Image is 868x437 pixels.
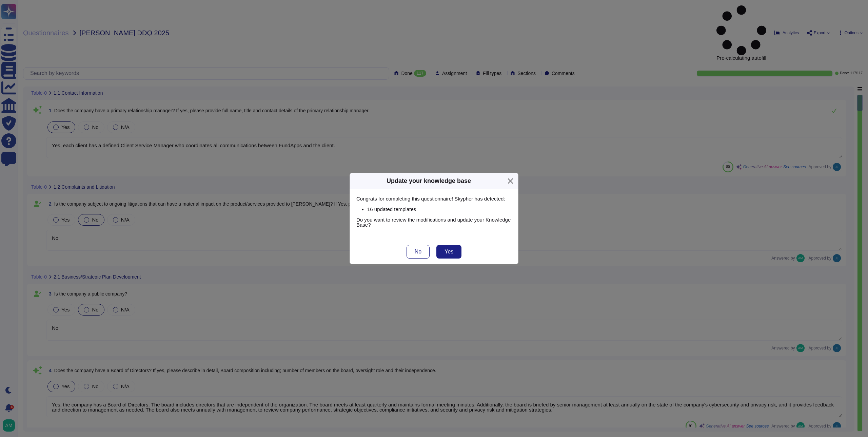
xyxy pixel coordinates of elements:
div: Update your knowledge base [387,176,471,186]
p: 16 updated templates [367,207,512,212]
p: Congrats for completing this questionnaire! Skypher has detected: [356,196,512,201]
button: No [407,245,430,259]
span: Yes [445,249,453,254]
p: Do you want to review the modifications and update your Knowledge Base? [356,217,512,227]
button: Yes [436,245,461,259]
button: Close [505,176,516,186]
span: No [415,249,421,254]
